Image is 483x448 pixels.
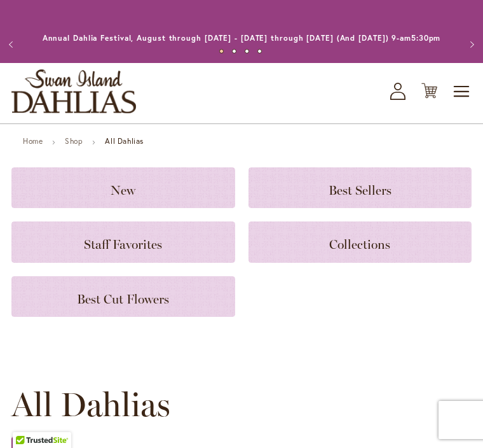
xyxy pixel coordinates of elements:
button: 2 of 4 [232,49,236,53]
strong: All Dahlias [105,136,144,146]
a: New [11,167,235,208]
a: Staff Favorites [11,221,235,262]
button: 1 of 4 [219,49,224,53]
a: store logo [11,69,136,113]
a: Annual Dahlia Festival, August through [DATE] - [DATE] through [DATE] (And [DATE]) 9-am5:30pm [43,33,441,43]
iframe: Launch Accessibility Center [10,403,45,438]
span: Staff Favorites [84,237,162,252]
button: Next [458,32,483,57]
a: Collections [248,221,472,262]
a: Best Cut Flowers [11,276,235,317]
button: 4 of 4 [257,49,262,53]
span: Best Cut Flowers [77,291,169,307]
button: 3 of 4 [245,49,249,53]
span: All Dahlias [11,386,170,424]
span: New [111,183,135,198]
a: Best Sellers [248,167,472,208]
span: Best Sellers [329,183,391,198]
a: Home [23,136,43,146]
a: Shop [65,136,83,146]
span: Collections [329,237,390,252]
